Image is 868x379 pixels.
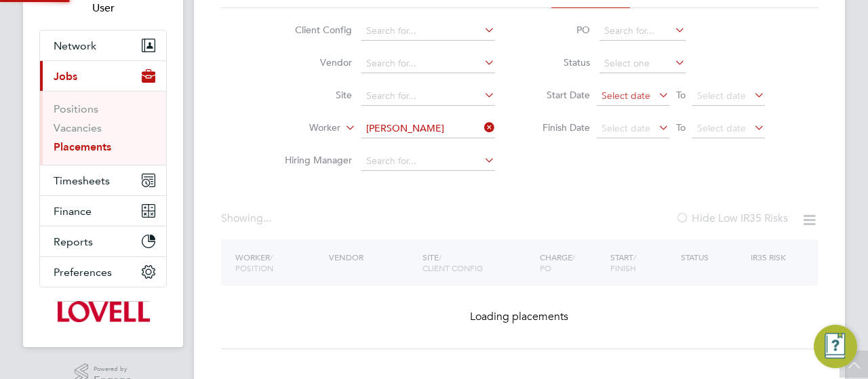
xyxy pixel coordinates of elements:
span: Select date [697,122,746,134]
button: Jobs [40,61,166,91]
button: Finance [40,196,166,226]
label: Status [529,56,590,68]
button: Engage Resource Center [814,325,857,368]
a: Placements [54,140,111,153]
button: Preferences [40,257,166,287]
span: Timesheets [54,174,110,187]
button: Timesheets [40,165,166,195]
input: Search for... [599,22,686,41]
span: Select date [601,89,650,102]
span: Jobs [54,70,77,83]
a: Go to home page [39,301,167,323]
label: Finish Date [529,121,590,134]
span: Select date [697,89,746,102]
label: Hide Low IR35 Risks [675,212,788,225]
span: Powered by [94,363,132,375]
a: Positions [54,102,98,115]
div: Showing [221,212,274,226]
span: Finance [54,205,92,218]
input: Select one [599,54,686,73]
input: Search for... [361,54,495,73]
input: Search for... [361,152,495,171]
label: Hiring Manager [274,154,352,166]
input: Search for... [361,87,495,106]
button: Reports [40,226,166,256]
label: Worker [262,121,340,135]
span: ... [263,212,271,225]
span: To [672,119,690,136]
span: To [672,86,690,104]
label: Client Config [274,24,352,36]
label: Start Date [529,89,590,101]
label: Site [274,89,352,101]
button: Network [40,31,166,60]
div: Jobs [40,91,166,165]
label: PO [529,24,590,36]
img: lovell-logo-retina.png [56,301,149,323]
a: Vacancies [54,121,102,134]
span: Reports [54,235,93,248]
span: Preferences [54,266,112,279]
label: Vendor [274,56,352,68]
span: Network [54,39,96,52]
input: Search for... [361,119,495,138]
input: Search for... [361,22,495,41]
span: Select date [601,122,650,134]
